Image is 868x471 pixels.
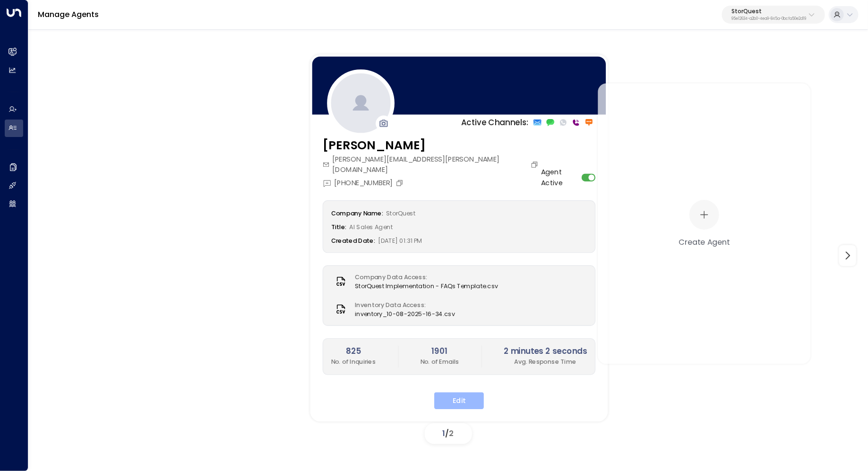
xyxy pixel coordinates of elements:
div: Create Agent [679,236,730,248]
p: No. of Emails [421,358,459,367]
label: Company Data Access: [355,273,493,282]
span: inventory_10-08-2025-16-34.csv [355,309,455,318]
span: 2 [449,428,454,439]
div: / [425,423,472,444]
label: Agent Active [541,167,578,188]
button: Copy [531,161,541,169]
div: [PHONE_NUMBER] [323,178,406,188]
h2: 825 [331,346,376,358]
p: 95e12634-a2b0-4ea9-845a-0bcfa50e2d19 [731,17,806,21]
button: StorQuest95e12634-a2b0-4ea9-845a-0bcfa50e2d19 [722,6,825,24]
p: StorQuest [731,9,806,14]
p: No. of Inquiries [331,358,376,367]
span: StorQuest Implementation - FAQs Template.csv [355,282,498,291]
button: Edit [434,393,484,410]
span: StorQuest [386,209,415,217]
label: Company Name: [331,209,383,217]
span: [DATE] 01:31 PM [378,237,422,245]
p: Avg. Response Time [504,358,587,367]
a: Manage Agents [38,9,99,20]
label: Created Date: [331,237,375,245]
p: Active Channels: [461,117,529,128]
button: Copy [395,179,406,187]
h2: 1901 [421,346,459,358]
label: Title: [331,223,347,231]
label: Inventory Data Access: [355,300,450,309]
span: AI Sales Agent [350,223,393,231]
h3: [PERSON_NAME] [323,137,541,154]
span: 1 [443,428,446,439]
div: [PERSON_NAME][EMAIL_ADDRESS][PERSON_NAME][DOMAIN_NAME] [323,154,541,175]
h2: 2 minutes 2 seconds [504,346,587,358]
